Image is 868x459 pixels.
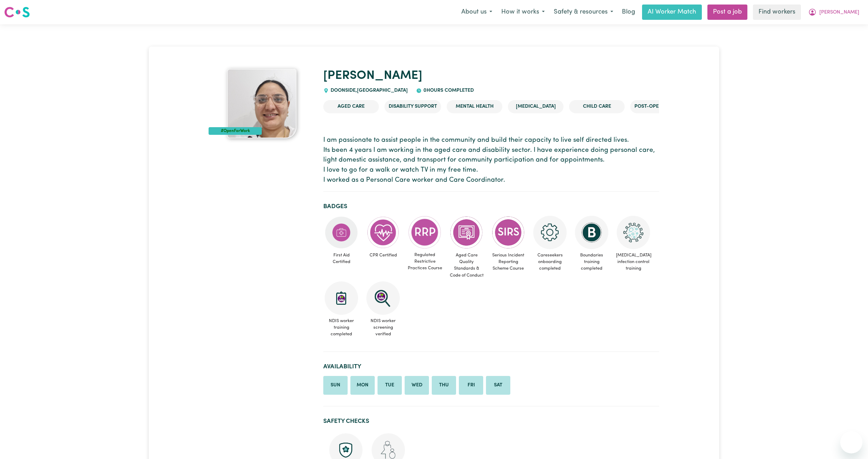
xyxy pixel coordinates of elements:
a: Careseekers logo [4,4,30,20]
h2: Availability [323,363,659,370]
li: Available on Tuesday [378,376,402,395]
button: My Account [804,5,864,19]
a: Ripandeep 's profile picture'#OpenForWork [209,69,315,138]
button: Safety & resources [549,5,618,19]
span: Serious Incident Reporting Scheme Course [490,249,526,275]
button: About us [457,5,497,19]
li: Available on Saturday [486,376,510,395]
span: 0 hours completed [422,88,474,93]
li: Mental Health [447,100,502,113]
a: Post a job [707,5,747,20]
img: Ripandeep [227,69,297,138]
button: How it works [497,5,549,19]
span: CPR Certified [365,249,401,261]
iframe: Button to launch messaging window, conversation in progress [840,431,862,453]
span: DOONSIDE , [GEOGRAPHIC_DATA] [329,88,408,93]
img: CS Academy: Regulated Restrictive Practices course completed [408,216,441,249]
span: NDIS worker training completed [323,315,359,341]
span: Regulated Restrictive Practices Course [407,249,443,274]
a: AI Worker Match [642,5,702,20]
li: Post-operative care [630,100,692,113]
span: [MEDICAL_DATA] infection control training [615,249,651,275]
li: Available on Sunday [323,376,348,395]
img: Care and support worker has completed CPR Certification [366,216,400,249]
a: [PERSON_NAME] [323,70,422,82]
li: Aged Care [323,100,379,113]
img: CS Academy: Serious Incident Reporting Scheme course completed [492,216,525,249]
div: #OpenForWork [209,127,262,135]
li: Child care [569,100,625,113]
img: CS Academy: COVID-19 Infection Control Training course completed [617,216,650,249]
li: Available on Monday [350,376,375,395]
h2: Badges [323,203,659,210]
span: [PERSON_NAME] [819,9,859,16]
img: CS Academy: Introduction to NDIS Worker Training course completed [325,281,358,315]
li: Available on Friday [459,376,483,395]
span: NDIS worker screening verified [365,315,401,341]
li: Available on Wednesday [405,376,429,395]
li: [MEDICAL_DATA] [508,100,563,113]
li: Disability Support [384,100,441,113]
h2: Safety Checks [323,418,659,425]
img: NDIS Worker Screening Verified [366,281,400,315]
img: CS Academy: Aged Care Quality Standards & Code of Conduct course completed [450,216,483,249]
p: I am passionate to assist people in the community and build their capacity to live self directed ... [323,136,659,186]
img: CS Academy: Boundaries in care and support work course completed [575,216,608,249]
img: Careseekers logo [4,6,30,18]
span: Boundaries training completed [574,249,610,275]
img: CS Academy: Careseekers Onboarding course completed [533,216,567,249]
a: Blog [618,5,639,20]
span: Aged Care Quality Standards & Code of Conduct [448,249,485,281]
span: First Aid Certified [323,249,359,268]
img: Care and support worker has completed First Aid Certification [325,216,358,249]
span: Careseekers onboarding completed [532,249,568,275]
li: Available on Thursday [432,376,456,395]
a: Find workers [753,5,801,20]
